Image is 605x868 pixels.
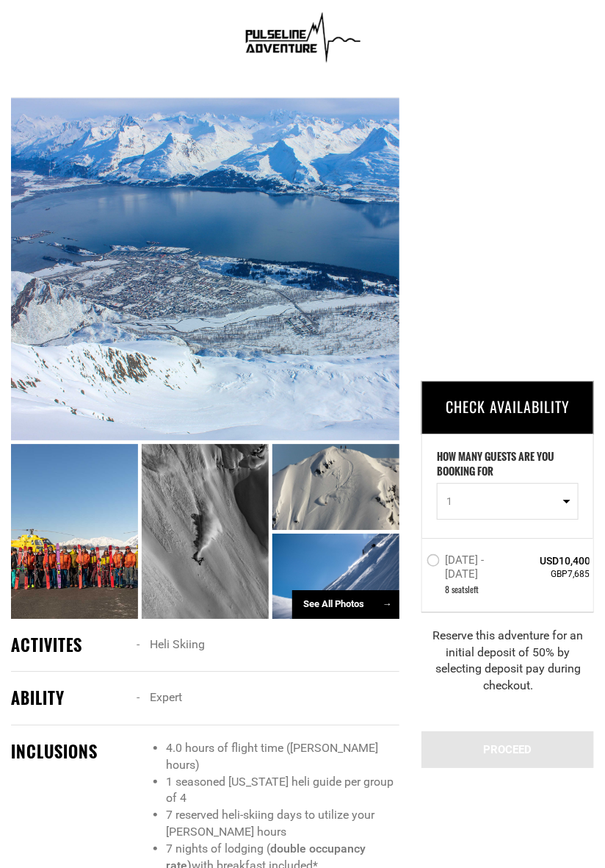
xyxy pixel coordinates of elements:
[383,598,392,609] span: →
[522,554,590,569] span: USD10,400
[522,569,590,581] span: GBP7,685
[437,484,579,520] button: 1
[166,807,399,841] li: 7 reserved heli-skiing days to utilize your [PERSON_NAME] hours
[465,583,468,595] span: s
[292,590,399,619] div: See All Photos
[150,690,182,704] span: Expert
[446,396,570,418] span: CHECK AVAILABILITY
[150,637,205,651] span: Heli Skiing
[421,613,594,710] div: Reserve this adventure for an initial deposit of 50% by selecting deposit pay during checkout.
[446,495,559,509] span: 1
[239,7,366,66] img: 1638909355.png
[11,740,126,763] div: INCLUSIONS
[452,583,479,595] span: seat left
[11,686,126,709] div: ABILITY
[11,634,126,656] div: ACTIVITES
[166,740,399,774] li: 4.0 hours of flight time ([PERSON_NAME] hours)
[437,450,579,484] label: HOW MANY GUESTS ARE YOU BOOKING FOR
[427,554,521,572] label: [DATE] - [DATE]
[166,774,399,808] li: 1 seasoned [US_STATE] heli guide per group of 4
[445,583,449,595] span: 8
